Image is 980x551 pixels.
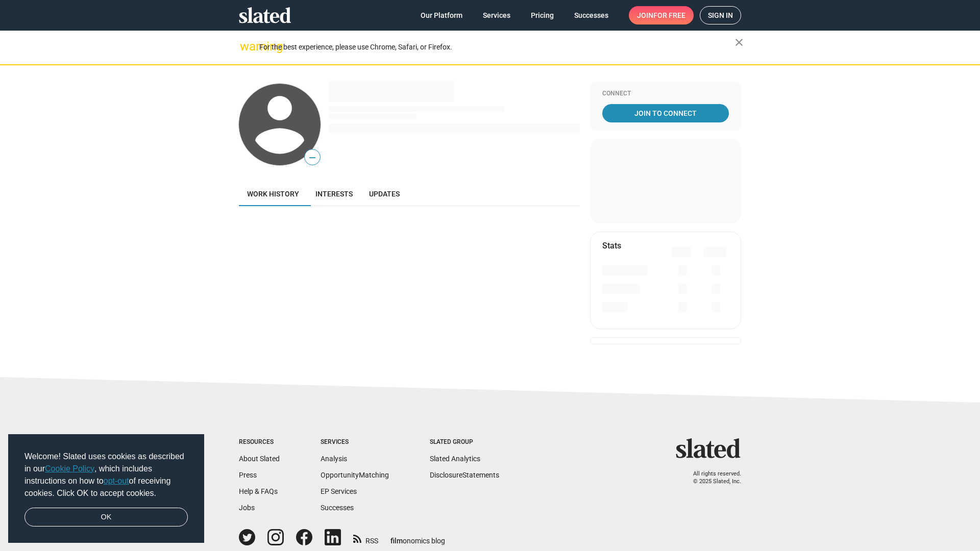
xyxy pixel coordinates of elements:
[240,40,252,53] mat-icon: warning
[483,6,510,24] span: Services
[523,6,562,24] a: Pricing
[321,471,389,479] a: OpportunityMatching
[321,455,347,463] a: Analysis
[629,6,694,24] a: Joinfor free
[104,477,129,485] a: opt-out
[390,528,445,546] a: filmonomics blog
[239,438,280,446] div: Resources
[566,6,617,24] a: Successes
[369,190,400,198] span: Updates
[353,530,378,546] a: RSS
[239,182,307,206] a: Work history
[239,504,255,512] a: Jobs
[733,36,745,48] mat-icon: close
[239,487,278,495] a: Help & FAQs
[45,464,94,473] a: Cookie Policy
[682,470,741,485] p: All rights reserved. © 2025 Slated, Inc.
[24,508,188,527] a: dismiss cookie message
[315,190,353,198] span: Interests
[239,455,280,463] a: About Slated
[602,90,729,98] div: Connect
[604,104,727,122] span: Join To Connect
[247,190,299,198] span: Work history
[307,182,361,206] a: Interests
[430,438,499,446] div: Slated Group
[239,471,257,479] a: Press
[421,6,462,24] span: Our Platform
[412,6,471,24] a: Our Platform
[708,7,733,24] span: Sign in
[653,6,685,24] span: for free
[259,40,735,54] div: For the best experience, please use Chrome, Safari, or Firefox.
[430,455,480,463] a: Slated Analytics
[305,151,320,164] span: —
[531,6,554,24] span: Pricing
[321,438,389,446] div: Services
[475,6,519,24] a: Services
[390,537,403,545] span: film
[321,487,357,495] a: EP Services
[700,6,741,24] a: Sign in
[602,104,729,122] a: Join To Connect
[8,434,204,543] div: cookieconsent
[24,450,188,499] span: Welcome! Slated uses cookies as described in our , which includes instructions on how to of recei...
[637,6,685,24] span: Join
[321,504,354,512] a: Successes
[602,240,621,251] mat-card-title: Stats
[361,182,408,206] a: Updates
[574,6,608,24] span: Successes
[430,471,499,479] a: DisclosureStatements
